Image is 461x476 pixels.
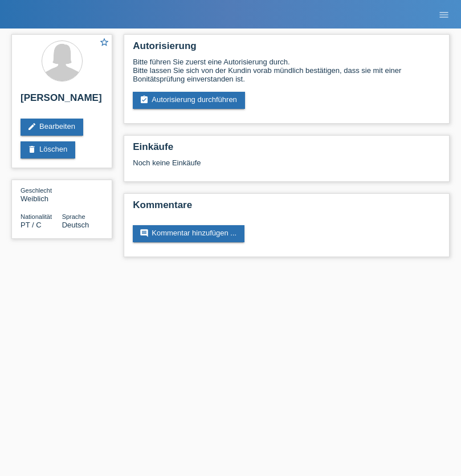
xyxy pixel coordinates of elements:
[133,40,440,58] h2: Autorisierung
[21,213,52,220] span: Nationalität
[21,187,52,194] span: Geschlecht
[62,213,85,220] span: Sprache
[27,122,36,131] i: edit
[62,221,89,229] span: Deutsch
[99,37,109,47] i: star_border
[433,11,455,18] a: menu
[21,186,62,203] div: Weiblich
[140,229,149,238] i: comment
[27,145,36,154] i: delete
[140,95,149,104] i: assignment_turned_in
[21,141,75,158] a: deleteLöschen
[133,141,440,158] h2: Einkäufe
[133,92,245,109] a: assignment_turned_inAutorisierung durchführen
[133,158,440,176] div: Noch keine Einkäufe
[21,92,103,109] h2: [PERSON_NAME]
[438,9,450,21] i: menu
[21,119,83,136] a: editBearbeiten
[133,200,440,217] h2: Kommentare
[133,225,244,242] a: commentKommentar hinzufügen ...
[133,58,440,83] div: Bitte führen Sie zuerst eine Autorisierung durch. Bitte lassen Sie sich von der Kundin vorab münd...
[21,221,42,229] span: Portugal / C / 31.12.2021
[99,37,109,49] a: star_border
